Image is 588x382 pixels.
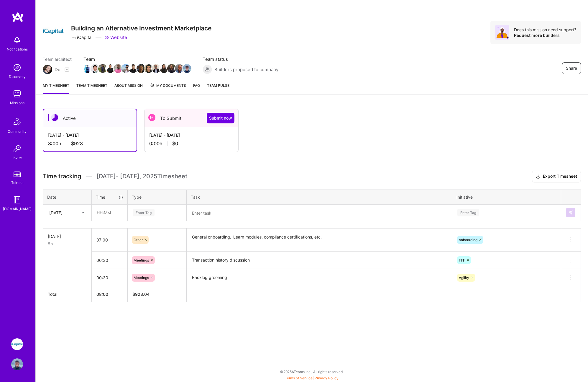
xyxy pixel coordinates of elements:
i: icon CompanyGray [71,35,76,40]
span: $923 [71,141,83,147]
th: Task [187,190,452,204]
a: FAQ [193,82,200,94]
img: Team Member Avatar [83,64,92,73]
img: To Submit [148,114,155,121]
a: Team Member Avatar [145,63,152,74]
span: $ 923.04 [132,292,150,297]
i: icon Chevron [81,211,84,214]
h3: Building an Alternative Investment Marketplace [71,25,211,32]
div: Discovery [9,74,26,80]
span: Team Pulse [207,83,229,88]
img: Team Member Avatar [167,64,176,73]
img: guide book [11,194,23,206]
img: teamwork [11,88,23,100]
a: User Avatar [10,358,24,370]
i: icon Mail [65,67,69,72]
span: $0 [172,141,178,147]
span: FFF [459,258,465,262]
div: Enter Tag [457,208,479,217]
div: Time [96,194,123,200]
div: Initiative [456,194,557,200]
img: Community [10,114,24,128]
span: Meetings [134,258,149,262]
div: Active [43,109,137,127]
img: bell [11,34,23,46]
span: Time tracking [43,173,81,180]
img: Company Logo [43,21,64,42]
th: Type [128,190,187,204]
span: Builders proposed to company [214,66,278,73]
div: Request more builders [514,32,576,38]
input: HH:MM [92,252,127,268]
a: Website [104,34,127,40]
div: 8:00 h [48,141,132,147]
span: Share [566,65,577,71]
a: Team Member Avatar [122,63,129,74]
div: 0:00 h [149,141,234,147]
a: Team Member Avatar [175,63,183,74]
input: HH:MM [92,205,127,221]
a: Team Member Avatar [99,63,106,74]
div: [DOMAIN_NAME] [3,206,32,212]
a: My Documents [150,82,186,94]
span: Agility [459,275,469,280]
a: Team timesheet [76,82,107,94]
img: logo [12,12,24,22]
a: Privacy Policy [315,376,339,380]
span: Team status [203,56,278,62]
div: [DATE] - [DATE] [149,132,234,138]
span: [DATE] - [DATE] , 2025 Timesheet [96,173,187,180]
div: Tokens [11,179,23,186]
div: Enter Tag [133,208,155,217]
div: © 2025 ATeams Inc., All rights reserved. [35,364,588,379]
button: Export Timesheet [532,171,581,182]
textarea: Transaction history discussion [187,252,451,268]
span: Team [83,56,191,62]
span: Submit now [209,115,232,121]
div: Does this mission need support? [514,27,576,32]
i: icon Download [536,174,541,180]
a: Team Member Avatar [83,63,91,74]
a: Team Member Avatar [106,63,114,74]
div: Missions [10,100,24,106]
img: Team Member Avatar [114,64,122,73]
a: Team Member Avatar [137,63,145,74]
div: Invite [13,155,22,161]
img: Team Member Avatar [152,64,161,73]
a: Team Member Avatar [152,63,160,74]
div: Dor [55,66,62,73]
img: Team Member Avatar [160,64,168,73]
a: iCapital: Building an Alternative Investment Marketplace [10,338,24,350]
textarea: Backlog grooming [187,270,451,286]
a: My timesheet [43,82,69,94]
img: Team Member Avatar [183,64,191,73]
div: Notifications [7,46,28,52]
div: [DATE] [48,233,87,239]
span: Meetings [134,275,149,280]
button: Share [562,62,581,74]
a: Team Member Avatar [91,63,99,74]
img: tokens [14,172,21,177]
span: Other [134,238,143,242]
img: discovery [11,62,23,74]
a: Team Pulse [207,82,229,94]
img: Invite [11,143,23,155]
a: Team Member Avatar [168,63,175,74]
img: Builders proposed to company [203,65,212,74]
img: Team Member Avatar [106,64,115,73]
img: Team Architect [43,65,52,74]
th: 08:00 [92,286,128,302]
textarea: General onboarding. iLearn modules, compliance certifications, etc. [187,229,451,251]
span: Team architect [43,56,72,62]
a: Team Member Avatar [160,63,168,74]
div: iCapital [71,34,93,40]
img: Team Member Avatar [175,64,184,73]
div: [DATE] - [DATE] [48,132,132,138]
img: Team Member Avatar [98,64,107,73]
a: About Mission [114,82,143,94]
span: onboarding [459,238,477,242]
img: Team Member Avatar [144,64,153,73]
th: Date [43,190,92,204]
div: 8h [48,241,87,247]
img: Team Member Avatar [137,64,145,73]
